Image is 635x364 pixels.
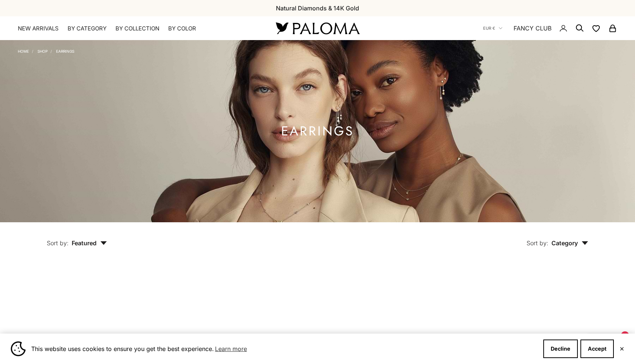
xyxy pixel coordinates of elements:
[68,25,107,32] summary: By Category
[543,340,578,358] button: Decline
[30,222,124,253] button: Sort by: Featured
[11,341,26,356] img: Cookie banner
[281,127,354,136] h1: Earrings
[276,3,359,13] p: Natural Diamonds & 14K Gold
[514,23,551,33] a: FANCY CLUB
[18,25,59,32] a: NEW ARRIVALS
[483,25,495,32] span: EUR €
[483,16,617,40] nav: Secondary navigation
[47,239,69,247] span: Sort by:
[619,347,624,351] button: Close
[18,47,74,53] nav: Breadcrumb
[214,343,248,354] a: Learn more
[38,49,48,53] a: Shop
[509,222,605,253] button: Sort by: Category
[18,49,29,53] a: Home
[527,239,548,247] span: Sort by:
[72,239,107,247] span: Featured
[483,25,502,32] button: EUR €
[580,340,614,358] button: Accept
[31,343,537,354] span: This website uses cookies to ensure you get the best experience.
[551,239,588,247] span: Category
[18,25,258,32] nav: Primary navigation
[168,25,196,32] summary: By Color
[115,25,159,32] summary: By Collection
[56,49,74,53] a: Earrings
